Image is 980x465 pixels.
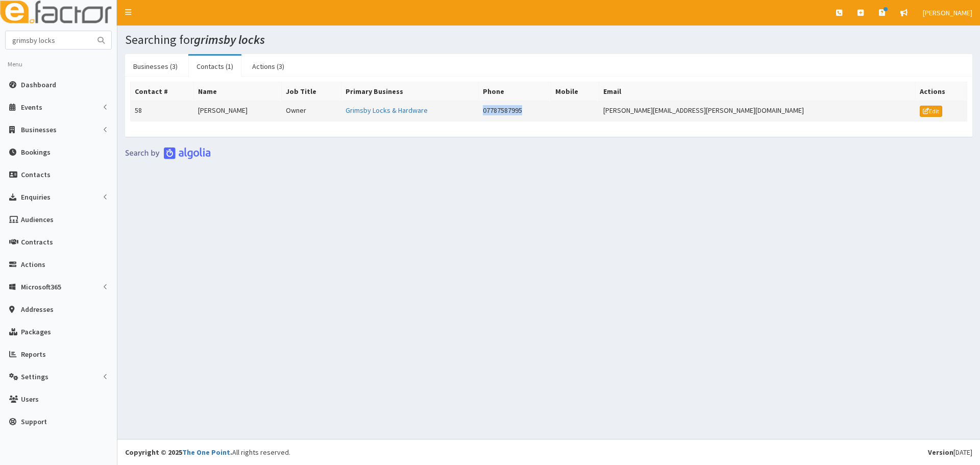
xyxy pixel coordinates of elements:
a: Grimsby Locks & Hardware [346,106,428,115]
h1: Searching for [125,33,972,46]
i: grimsby locks [194,32,265,47]
a: Actions (3) [244,56,292,77]
td: Owner [282,101,341,121]
a: Edit [920,106,942,117]
span: Microsoft365 [21,282,61,291]
footer: All rights reserved. [117,439,980,465]
span: Bookings [21,148,51,157]
span: Events [21,103,42,112]
th: Phone [478,82,551,101]
span: Dashboard [21,80,56,89]
th: Job Title [282,82,341,101]
strong: Copyright © 2025 . [125,448,232,457]
th: Email [599,82,915,101]
td: [PERSON_NAME] [193,101,281,121]
span: Businesses [21,125,57,134]
span: Audiences [21,215,54,224]
a: The One Point [182,448,230,457]
a: Businesses (3) [125,56,186,77]
td: [PERSON_NAME][EMAIL_ADDRESS][PERSON_NAME][DOMAIN_NAME] [599,101,915,121]
input: Search... [6,31,91,49]
span: [PERSON_NAME] [923,8,972,17]
span: Addresses [21,305,54,314]
span: Settings [21,372,48,381]
span: Users [21,395,39,404]
span: Contacts [21,170,51,179]
span: Packages [21,327,51,336]
b: Version [928,448,953,457]
th: Mobile [551,82,599,101]
div: [DATE] [928,447,972,457]
td: 58 [131,101,194,121]
span: Actions [21,260,45,269]
td: 07787587995 [478,101,551,121]
th: Actions [915,82,967,101]
a: Contacts (1) [188,56,241,77]
span: Contracts [21,237,53,247]
th: Primary Business [341,82,478,101]
span: Enquiries [21,192,51,202]
th: Name [193,82,281,101]
span: Support [21,417,47,426]
img: search-by-algolia-light-background.png [125,147,211,159]
th: Contact # [131,82,194,101]
span: Reports [21,350,46,359]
